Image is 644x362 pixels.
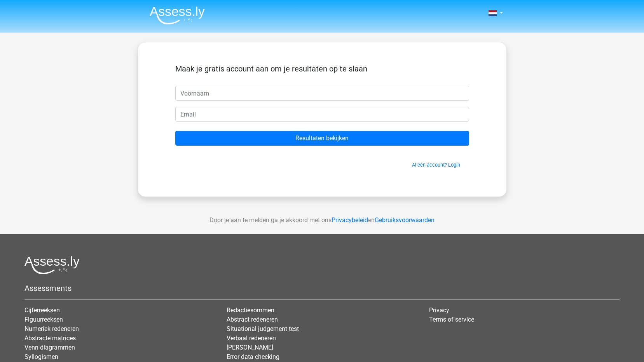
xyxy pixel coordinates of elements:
[227,353,279,360] a: Error data checking
[227,344,273,351] a: [PERSON_NAME]
[332,216,368,224] a: Privacybeleid
[227,325,299,332] a: Situational judgement test
[412,162,460,168] a: Al een account? Login
[429,306,449,314] a: Privacy
[227,306,274,314] a: Redactiesommen
[24,353,58,360] a: Syllogismen
[24,325,79,332] a: Numeriek redeneren
[175,86,469,101] input: Voornaam
[429,316,474,323] a: Terms of service
[24,306,60,314] a: Cijferreeksen
[24,316,63,323] a: Figuurreeksen
[227,316,278,323] a: Abstract redeneren
[150,6,205,24] img: Assessly
[375,216,435,224] a: Gebruiksvoorwaarden
[175,131,469,146] input: Resultaten bekijken
[24,344,75,351] a: Venn diagrammen
[24,334,76,342] a: Abstracte matrices
[24,256,80,274] img: Assessly logo
[175,64,469,73] h5: Maak je gratis account aan om je resultaten op te slaan
[24,284,620,293] h5: Assessments
[227,334,276,342] a: Verbaal redeneren
[175,107,469,122] input: Email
